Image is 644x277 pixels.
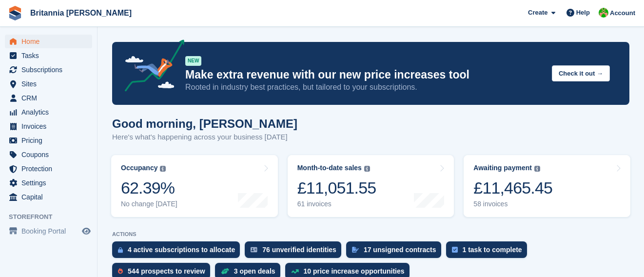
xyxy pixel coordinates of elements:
[21,91,80,105] span: CRM
[8,6,22,20] img: stora-icon-8386f47178a22dfd0bd8f6a31ec36ba5ce8667c1dd55bd0f319d3a0aa187defe.svg
[473,200,552,208] div: 58 invoices
[21,224,80,238] span: Booking Portal
[528,8,547,18] span: Create
[21,162,80,176] span: Protection
[160,166,166,172] img: icon-info-grey-7440780725fd019a000dd9b08b2336e03edf1995a4989e88bcd33f0948082b44.svg
[21,190,80,204] span: Capital
[21,63,80,77] span: Subscriptions
[452,247,458,253] img: task-75834270c22a3079a89374b754ae025e5fb1db73e45f91037f5363f120a921f8.svg
[112,132,297,143] p: Here's what's happening across your business [DATE]
[234,267,275,275] div: 3 open deals
[576,8,590,18] span: Help
[121,200,177,208] div: No change [DATE]
[297,200,376,208] div: 61 invoices
[5,119,92,133] a: menu
[5,49,92,62] a: menu
[473,178,552,198] div: £11,465.45
[346,241,446,263] a: 17 unsigned contracts
[5,77,92,91] a: menu
[5,224,92,238] a: menu
[297,178,376,198] div: £11,051.55
[304,267,405,275] div: 10 price increase opportunities
[21,49,80,62] span: Tasks
[112,117,297,130] h1: Good morning, [PERSON_NAME]
[291,269,299,274] img: price_increase_opportunities-93ffe204e8149a01c8c9dc8f82e8f89637d9d84a8eef4429ea346261dce0b2c0.svg
[552,65,610,81] button: Check it out →
[5,190,92,204] a: menu
[185,82,544,93] p: Rooted in industry best practices, but tailored to your subscriptions.
[5,162,92,176] a: menu
[352,247,359,253] img: contract_signature_icon-13c848040528278c33f63329250d36e43548de30e8caae1d1a13099fd9432cc5.svg
[117,40,185,95] img: price-adjustments-announcement-icon-8257ccfd72463d97f412b2fc003d46551f7dbcb40ab6d574587a9cd5c0d94...
[185,56,201,66] div: NEW
[21,148,80,161] span: Coupons
[128,246,235,254] div: 4 active subscriptions to allocate
[446,241,532,263] a: 1 task to complete
[21,77,80,91] span: Sites
[364,246,436,254] div: 17 unsigned contracts
[288,155,454,217] a: Month-to-date sales £11,051.55 61 invoices
[5,176,92,190] a: menu
[80,225,92,237] a: Preview store
[5,105,92,119] a: menu
[534,166,540,172] img: icon-info-grey-7440780725fd019a000dd9b08b2336e03edf1995a4989e88bcd33f0948082b44.svg
[610,8,635,18] span: Account
[463,246,522,254] div: 1 task to complete
[21,176,80,190] span: Settings
[5,148,92,161] a: menu
[464,155,630,217] a: Awaiting payment £11,465.45 58 invoices
[5,63,92,77] a: menu
[128,267,205,275] div: 544 prospects to review
[364,166,370,172] img: icon-info-grey-7440780725fd019a000dd9b08b2336e03edf1995a4989e88bcd33f0948082b44.svg
[21,105,80,119] span: Analytics
[112,241,245,263] a: 4 active subscriptions to allocate
[251,247,257,253] img: verify_identity-adf6edd0f0f0b5bbfe63781bf79b02c33cf7c696d77639b501bdc392416b5a36.svg
[118,247,123,253] img: active_subscription_to_allocate_icon-d502201f5373d7db506a760aba3b589e785aa758c864c3986d89f69b8ff3...
[599,8,608,18] img: Wendy Thorp
[5,134,92,147] a: menu
[21,35,80,48] span: Home
[297,164,362,172] div: Month-to-date sales
[118,268,123,274] img: prospect-51fa495bee0391a8d652442698ab0144808aea92771e9ea1ae160a38d050c398.svg
[185,68,544,82] p: Make extra revenue with our new price increases tool
[121,178,177,198] div: 62.39%
[5,35,92,48] a: menu
[112,231,629,237] p: ACTIONS
[473,164,532,172] div: Awaiting payment
[111,155,278,217] a: Occupancy 62.39% No change [DATE]
[9,212,97,222] span: Storefront
[221,268,229,275] img: deal-1b604bf984904fb50ccaf53a9ad4b4a5d6e5aea283cecdc64d6e3604feb123c2.svg
[262,246,336,254] div: 76 unverified identities
[21,119,80,133] span: Invoices
[21,134,80,147] span: Pricing
[121,164,157,172] div: Occupancy
[26,5,136,21] a: Britannia [PERSON_NAME]
[245,241,346,263] a: 76 unverified identities
[5,91,92,105] a: menu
